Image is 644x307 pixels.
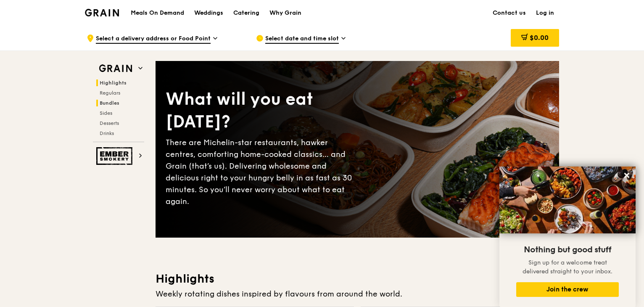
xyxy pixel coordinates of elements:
div: There are Michelin-star restaurants, hawker centres, comforting home-cooked classics… and Grain (... [166,137,357,207]
div: Why Grain [269,0,301,26]
img: Ember Smokery web logo [96,147,135,165]
button: Close [620,169,633,182]
span: Sides [100,110,112,116]
img: Grain web logo [96,61,135,76]
h3: Highlights [156,271,559,286]
div: What will you eat [DATE]? [166,88,357,133]
a: Catering [228,0,264,26]
div: Weddings [194,0,223,26]
img: DSC07876-Edit02-Large.jpeg [499,167,636,233]
img: Grain [85,9,119,16]
span: Select date and time slot [265,34,339,44]
a: Weddings [189,0,228,26]
div: Catering [233,0,259,26]
a: Contact us [488,0,531,26]
span: Drinks [100,130,114,136]
span: Nothing but good stuff [524,245,611,255]
span: Desserts [100,120,119,126]
span: Highlights [100,80,127,86]
button: Join the crew [516,282,619,297]
a: Log in [531,0,559,26]
span: Select a delivery address or Food Point [96,34,211,44]
span: Sign up for a welcome treat delivered straight to your inbox. [523,259,612,275]
span: $0.00 [530,34,549,42]
h1: Meals On Demand [131,9,184,17]
a: Why Grain [264,0,306,26]
div: Weekly rotating dishes inspired by flavours from around the world. [156,288,559,300]
span: Regulars [100,90,120,96]
span: Bundles [100,100,119,106]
